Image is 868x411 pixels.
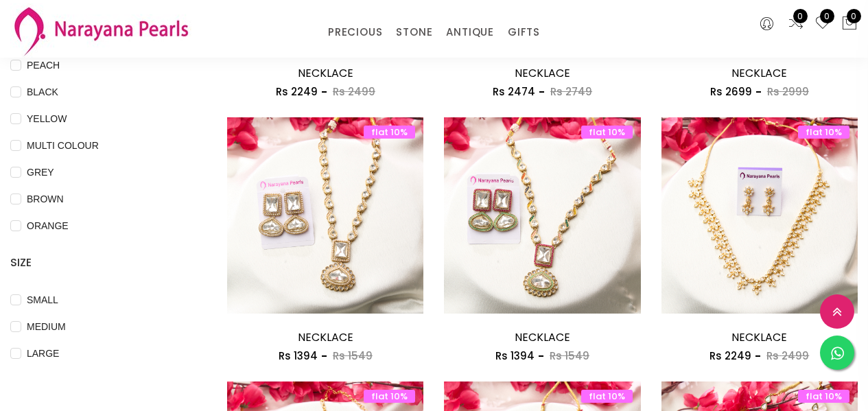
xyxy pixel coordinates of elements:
[709,349,751,363] span: Rs 2249
[333,349,373,363] span: Rs 1549
[731,65,787,81] a: NECKLACE
[731,329,787,345] a: NECKLACE
[21,84,64,99] span: BLACK
[515,65,570,81] a: NECKLACE
[798,126,849,139] span: flat 10%
[550,349,589,363] span: Rs 1549
[276,84,318,99] span: Rs 2249
[364,390,415,403] span: flat 10%
[495,349,535,363] span: Rs 1394
[21,292,64,307] span: SMALL
[21,138,104,153] span: MULTI COLOUR
[493,84,535,99] span: Rs 2474
[364,126,415,139] span: flat 10%
[446,22,494,43] a: ANTIQUE
[21,346,64,361] span: LARGE
[820,9,834,23] span: 0
[21,319,71,334] span: MEDIUM
[21,191,69,207] span: BROWN
[21,58,65,73] span: PEACH
[328,22,382,43] a: PRECIOUS
[298,329,353,345] a: NECKLACE
[21,218,74,233] span: ORANGE
[847,9,861,23] span: 0
[581,126,633,139] span: flat 10%
[798,390,849,403] span: flat 10%
[279,349,318,363] span: Rs 1394
[21,111,72,126] span: YELLOW
[767,84,809,99] span: Rs 2999
[710,84,752,99] span: Rs 2699
[508,22,540,43] a: GIFTS
[550,84,592,99] span: Rs 2749
[841,15,858,33] button: 0
[396,22,432,43] a: STONE
[515,329,570,345] a: NECKLACE
[788,15,804,33] a: 0
[793,9,808,23] span: 0
[298,65,353,81] a: NECKLACE
[814,15,831,33] a: 0
[333,84,375,99] span: Rs 2499
[581,390,633,403] span: flat 10%
[766,349,809,363] span: Rs 2499
[21,165,60,180] span: GREY
[10,255,186,271] h4: SIZE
